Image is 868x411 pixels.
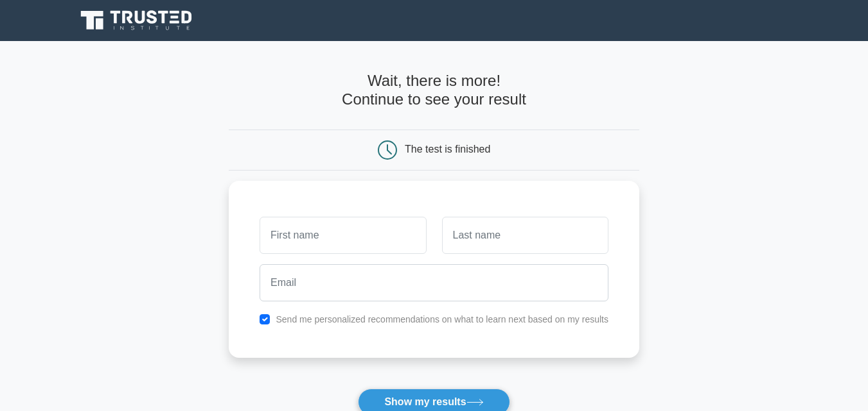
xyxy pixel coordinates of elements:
input: First name [260,217,426,254]
label: Send me personalized recommendations on what to learn next based on my results [276,314,608,324]
input: Last name [442,217,608,254]
input: Email [260,264,608,301]
h4: Wait, there is more! Continue to see your result [229,72,639,109]
div: The test is finished [405,144,490,155]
